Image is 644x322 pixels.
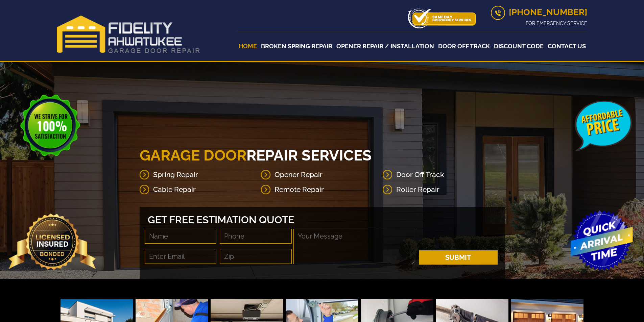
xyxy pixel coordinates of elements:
h2: Get Free Estimation Quote [143,214,501,226]
button: Submit [419,250,498,265]
img: Ahwatukee.png [57,15,201,55]
li: Spring Repair [140,167,261,182]
iframe: reCAPTCHA [419,229,498,249]
input: Zip [220,249,292,264]
img: icon-top.png [408,8,476,28]
p: For Emergency Service [491,20,587,27]
span: Repair Services [246,147,372,164]
li: Remote Repair [261,182,383,197]
input: Phone [220,229,292,244]
a: Broken Spring Repair [260,35,334,57]
a: Home [237,35,258,57]
a: [PHONE_NUMBER] [491,7,587,17]
img: call.png [491,6,505,20]
input: Name [145,229,217,244]
li: Door Off Track [383,167,504,182]
input: Enter Email [145,249,217,264]
a: Opener Repair / Installation [335,35,435,57]
a: Discount Code [493,35,545,57]
a: Contact Us [546,35,587,57]
li: Roller Repair [383,182,504,197]
h2: Garage Door [140,147,505,165]
li: Cable Repair [140,182,261,197]
li: Opener Repair [261,167,383,182]
a: Door Off Track [437,35,491,57]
